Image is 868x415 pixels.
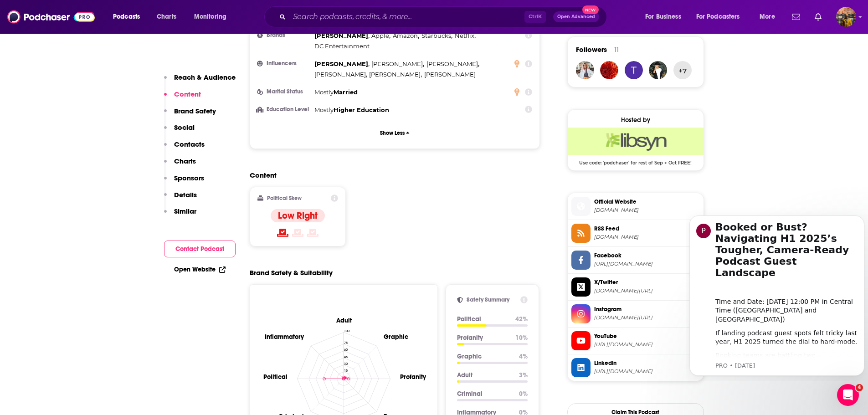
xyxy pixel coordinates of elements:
[334,106,389,113] span: Higher Education
[594,332,700,340] span: YouTube
[576,45,607,54] span: Followers
[174,73,236,82] p: Reach & Audience
[164,107,216,123] button: Brand Safety
[571,358,700,377] a: Linkedin[URL][DOMAIN_NAME]
[164,241,236,257] button: Contact Podcast
[421,32,451,39] span: Starbucks
[371,31,390,41] span: ,
[174,190,197,199] p: Details
[421,31,452,41] span: ,
[811,9,825,25] a: Show notifications dropdown
[164,174,204,190] button: Sponsors
[788,9,804,25] a: Show notifications dropdown
[856,384,863,391] span: 4
[594,207,700,214] span: whitecoatinvestor.com
[344,369,347,373] tspan: 15
[614,46,619,54] div: 11
[571,277,700,297] a: X/Twitter[DOMAIN_NAME][URL]
[174,174,204,182] p: Sponsors
[519,390,528,398] p: 0 %
[649,61,667,79] img: srijon
[113,10,140,23] span: Podcasts
[314,106,334,113] span: Mostly
[174,107,216,115] p: Brand Safety
[380,130,405,136] p: Show Less
[594,341,700,348] span: https://www.youtube.com/@thewhitecoatinvestor
[174,266,226,273] a: Open Website
[837,384,859,406] iframe: Intercom live chat
[335,316,352,324] text: Adult
[571,251,700,270] a: Facebook[URL][DOMAIN_NAME]
[257,32,311,38] h3: Brands
[515,315,528,323] p: 42 %
[625,61,643,79] img: tracey58515
[257,89,311,95] h3: Marital Status
[594,305,700,313] span: Instagram
[371,59,424,69] span: ,
[393,32,418,39] span: Amazon
[267,195,302,201] h2: Political Skew
[289,10,524,24] input: Search podcasts, credits, & more...
[314,32,368,39] span: [PERSON_NAME]
[194,10,226,23] span: Monitoring
[314,87,358,97] div: Mostly
[594,198,700,206] span: Official Website
[568,155,704,166] span: Use code: 'podchaser' for rest of Sep + Oct FREE!
[157,10,176,23] span: Charts
[314,69,367,80] span: ,
[457,353,512,360] p: Graphic
[455,32,474,39] span: Netflix
[571,197,700,216] a: Official Website[DOMAIN_NAME]
[164,140,205,157] button: Contacts
[582,5,599,14] span: New
[519,371,528,379] p: 3 %
[174,90,201,98] p: Content
[314,71,366,78] span: [PERSON_NAME]
[278,210,318,221] h4: Low Right
[426,59,479,69] span: ,
[690,10,753,24] button: open menu
[369,69,422,80] span: ,
[164,73,236,90] button: Reach & Audience
[568,128,704,165] a: Libsyn Deal: Use code: 'podchaser' for rest of Sep + Oct FREE!
[600,61,618,79] a: CindyC
[164,207,196,224] button: Similar
[426,60,478,67] span: [PERSON_NAME]
[836,7,856,27] img: User Profile
[344,361,347,365] tspan: 30
[515,334,528,342] p: 10 %
[568,116,704,124] div: Hosted by
[576,61,594,79] a: OvertheCounterPodcast
[344,354,347,359] tspan: 45
[174,123,195,132] p: Social
[457,334,508,342] p: Profanity
[344,340,347,344] tspan: 75
[753,10,786,24] button: open menu
[273,6,616,27] div: Search podcasts, credits, & more...
[314,60,368,67] span: [PERSON_NAME]
[263,373,287,380] text: Political
[594,278,700,287] span: X/Twitter
[107,10,152,24] button: open menu
[369,71,421,78] span: [PERSON_NAME]
[594,314,700,321] span: instagram.com/thewhitecoatinvestor
[151,10,182,24] a: Charts
[164,90,201,107] button: Content
[524,11,546,23] span: Ctrl K
[164,123,195,140] button: Social
[639,10,693,24] button: open menu
[384,333,408,340] text: Graphic
[424,71,476,78] span: [PERSON_NAME]
[174,207,196,215] p: Similar
[174,140,205,149] p: Contacts
[696,10,740,23] span: For Podcasters
[594,368,700,375] span: https://www.linkedin.com/company/white-coat-investor/
[457,390,512,398] p: Criminal
[164,190,197,207] button: Details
